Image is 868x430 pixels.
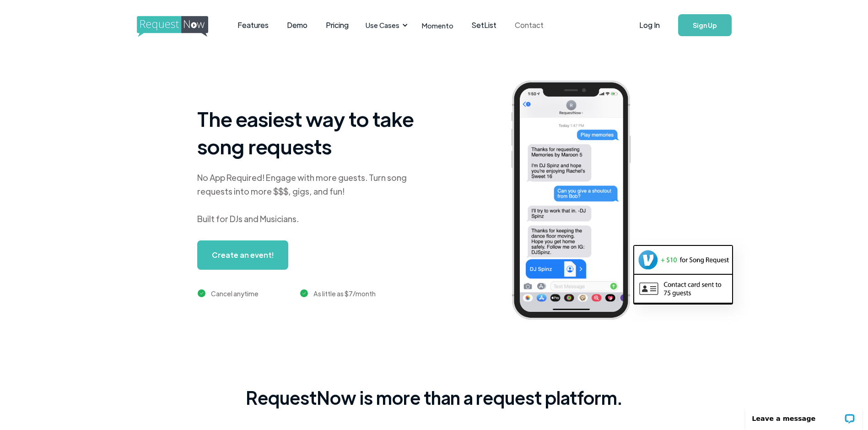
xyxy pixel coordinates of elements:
img: venmo screenshot [634,246,732,273]
img: contact card example [634,275,732,302]
a: Create an event! [197,240,288,270]
a: Momento [413,12,463,39]
a: Demo [278,11,317,39]
div: No App Required! Engage with more guests. Turn song requests into more $$$, gigs, and fun! Built ... [197,171,426,226]
img: requestnow logo [137,16,225,37]
a: Features [228,11,278,39]
h1: The easiest way to take song requests [197,105,426,160]
img: iphone screenshot [501,74,655,329]
a: Pricing [317,11,358,39]
a: Log In [630,9,669,41]
img: green checkmark [300,289,308,297]
div: As little as $7/month [313,288,376,299]
img: green checkmark [198,289,205,297]
div: Use Cases [366,20,399,30]
a: SetList [463,11,506,39]
a: Contact [506,11,553,39]
div: Cancel anytime [211,288,259,299]
iframe: LiveChat chat widget [739,401,868,430]
a: Sign Up [678,14,732,36]
div: Use Cases [360,11,410,39]
a: home [137,16,205,34]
